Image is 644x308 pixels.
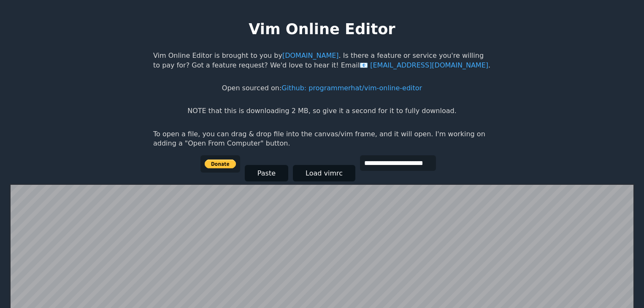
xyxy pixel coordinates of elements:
[282,51,339,59] a: [DOMAIN_NAME]
[222,84,422,93] p: Open sourced on:
[281,84,422,92] a: Github: programmerhat/vim-online-editor
[360,61,488,69] a: [EMAIL_ADDRESS][DOMAIN_NAME]
[153,130,491,149] p: To open a file, you can drag & drop file into the canvas/vim frame, and it will open. I'm working...
[245,165,288,181] button: Paste
[249,19,395,39] h1: Vim Online Editor
[153,51,491,70] p: Vim Online Editor is brought to you by . Is there a feature or service you're willing to pay for?...
[293,165,355,181] button: Load vimrc
[187,106,456,116] p: NOTE that this is downloading 2 MB, so give it a second for it to fully download.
